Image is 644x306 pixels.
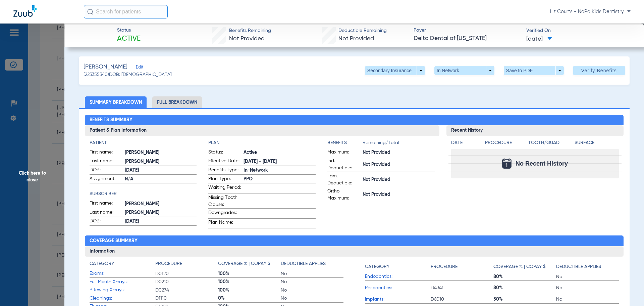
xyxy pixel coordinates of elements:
[218,295,281,302] span: 0%
[556,296,619,303] span: No
[493,263,546,270] h4: Coverage % | Copay $
[84,5,168,18] input: Search for patients
[504,66,564,75] button: Save to PDF
[414,27,521,34] span: Payer
[155,270,218,277] span: D0120
[338,27,387,34] span: Deductible Remaining
[556,273,619,280] span: No
[556,285,619,291] span: No
[327,188,360,202] span: Ortho Maximum:
[365,66,425,75] button: Secondary Insurance
[365,263,389,270] h4: Category
[550,8,631,15] span: Liz Courts - NoPo Kids Dentistry
[229,36,265,42] span: Not Provided
[218,260,281,270] app-breakdown-title: Coverage % | Copay $
[244,149,316,156] span: Active
[90,287,155,294] span: Bitewing X-rays:
[363,191,435,198] span: Not Provided
[208,209,241,218] span: Downgrades:
[87,9,93,15] img: Search Icon
[431,296,493,303] span: D6010
[125,201,197,208] span: [PERSON_NAME]
[575,139,619,149] app-breakdown-title: Surface
[218,287,281,294] span: 100%
[90,190,197,198] app-breakdown-title: Subscriber
[485,139,526,149] app-breakdown-title: Procedure
[281,260,343,270] app-breakdown-title: Deductible Applies
[493,260,556,273] app-breakdown-title: Coverage % | Copay $
[526,35,552,43] span: [DATE]
[208,167,241,175] span: Benefits Type:
[90,200,122,208] span: First name:
[451,139,479,146] h4: Date
[493,285,556,291] span: 80%
[493,296,556,303] span: 50%
[90,175,122,183] span: Assignment:
[327,158,360,172] span: Ind. Deductible:
[434,66,494,75] button: In Network
[327,139,363,149] app-breakdown-title: Benefits
[90,167,122,175] span: DOB:
[244,167,316,174] span: In-Network
[85,96,147,108] li: Summary Breakdown
[90,158,122,166] span: Last name:
[528,139,573,146] h4: Tooth/Quad
[365,260,431,273] app-breakdown-title: Category
[90,260,155,270] app-breakdown-title: Category
[363,149,435,156] span: Not Provided
[90,260,114,267] h4: Category
[431,285,493,291] span: D4341
[125,176,197,183] span: N/A
[485,139,526,146] h4: Procedure
[528,139,573,149] app-breakdown-title: Tooth/Quad
[281,270,343,277] span: No
[90,278,155,286] span: Full Mouth X-rays:
[502,159,512,169] img: Calendar
[218,270,281,277] span: 100%
[431,263,458,270] h4: Procedure
[218,260,270,267] h4: Coverage % | Copay $
[414,34,521,43] span: Delta Dental of [US_STATE]
[155,260,218,270] app-breakdown-title: Procedure
[90,270,155,277] span: Exams:
[208,139,316,146] app-breakdown-title: Plan
[155,287,218,294] span: D0274
[365,273,431,280] span: Endodontics:
[327,173,360,187] span: Fam. Deductible:
[281,295,343,302] span: No
[327,149,360,157] span: Maximum:
[281,287,343,294] span: No
[327,139,363,146] h4: Benefits
[526,27,633,34] span: Verified On
[125,158,197,165] span: [PERSON_NAME]
[244,176,316,183] span: PPO
[208,184,241,193] span: Waiting Period:
[90,149,122,157] span: First name:
[363,176,435,183] span: Not Provided
[13,5,37,17] img: Zuub Logo
[90,295,155,302] span: Cleanings:
[363,139,435,149] span: Remaining/Total
[85,246,624,257] h3: Information
[136,65,142,71] span: Edit
[208,149,241,157] span: Status:
[229,27,271,34] span: Benefits Remaining
[208,219,241,228] span: Plan Name:
[90,209,122,217] span: Last name:
[365,296,431,303] span: Implants:
[155,295,218,302] span: D1110
[117,27,141,34] span: Status
[85,235,624,246] h2: Coverage Summary
[575,139,619,146] h4: Surface
[610,274,644,306] iframe: Chat Widget
[581,68,617,73] span: Verify Benefits
[208,175,241,183] span: Plan Type:
[363,161,435,168] span: Not Provided
[85,115,624,126] h2: Benefits Summary
[208,194,241,208] span: Missing Tooth Clause:
[365,285,431,292] span: Periodontics:
[155,260,182,267] h4: Procedure
[431,260,493,273] app-breakdown-title: Procedure
[338,36,374,42] span: Not Provided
